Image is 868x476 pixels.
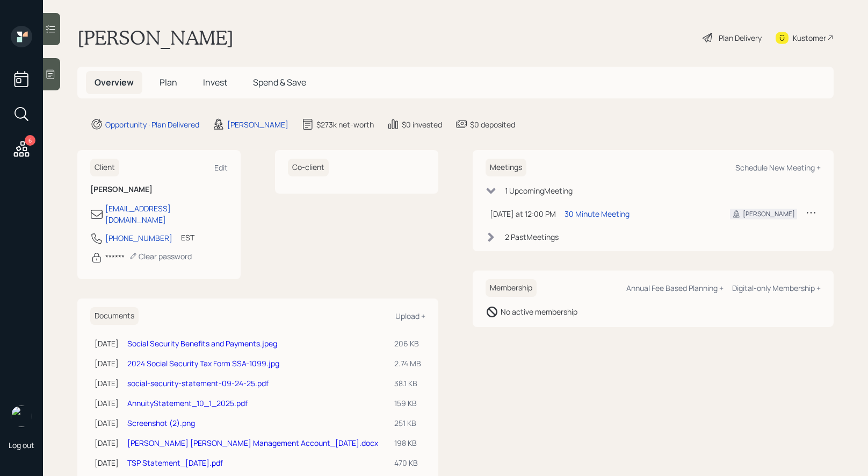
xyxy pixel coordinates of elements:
h6: Co-client [288,159,329,176]
h6: Client [90,159,119,176]
h1: [PERSON_NAME] [77,26,234,49]
div: Log out [9,440,34,450]
div: 470 KB [394,457,421,468]
div: Upload + [395,311,425,321]
div: 6 [25,135,35,146]
div: [PERSON_NAME] [743,209,795,219]
div: 1 Upcoming Meeting [505,185,573,196]
div: $273k net-worth [316,119,374,130]
h6: Meetings [486,159,526,176]
div: Plan Delivery [719,32,762,44]
div: [DATE] [95,457,119,468]
div: Digital-only Membership + [732,283,821,293]
h6: Documents [90,307,139,325]
div: EST [181,232,194,243]
a: Social Security Benefits and Payments.jpeg [127,338,277,349]
div: 159 KB [394,397,421,409]
div: [DATE] [95,417,119,429]
div: Annual Fee Based Planning + [626,283,724,293]
div: [EMAIL_ADDRESS][DOMAIN_NAME] [105,203,228,225]
div: 2 Past Meeting s [505,231,559,243]
img: treva-nostdahl-headshot.png [11,406,32,427]
div: 38.1 KB [394,378,421,389]
div: 198 KB [394,437,421,449]
div: 30 Minute Meeting [565,208,630,219]
div: [DATE] [95,358,119,369]
div: [DATE] [95,437,119,449]
div: Clear password [129,251,192,261]
a: AnnuityStatement_10_1_2025.pdf [127,398,248,408]
div: 206 KB [394,338,421,349]
span: Overview [95,76,134,88]
div: [PERSON_NAME] [227,119,288,130]
div: 251 KB [394,417,421,429]
a: 2024 Social Security Tax Form SSA-1099.jpg [127,358,279,368]
div: Schedule New Meeting + [735,162,821,173]
h6: [PERSON_NAME] [90,185,228,194]
div: Opportunity · Plan Delivered [105,119,199,130]
span: Spend & Save [253,76,306,88]
a: social-security-statement-09-24-25.pdf [127,378,269,388]
a: [PERSON_NAME] [PERSON_NAME] Management Account_[DATE].docx [127,438,378,448]
div: $0 invested [402,119,442,130]
span: Invest [203,76,227,88]
div: [PHONE_NUMBER] [105,232,172,244]
a: TSP Statement_[DATE].pdf [127,458,223,468]
div: [DATE] [95,378,119,389]
div: 2.74 MB [394,358,421,369]
div: $0 deposited [470,119,515,130]
h6: Membership [486,279,537,297]
div: Kustomer [793,32,826,44]
div: [DATE] at 12:00 PM [490,208,556,219]
a: Screenshot (2).png [127,418,195,428]
div: [DATE] [95,338,119,349]
div: Edit [214,162,228,173]
div: [DATE] [95,397,119,409]
div: No active membership [501,306,577,317]
span: Plan [160,76,177,88]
